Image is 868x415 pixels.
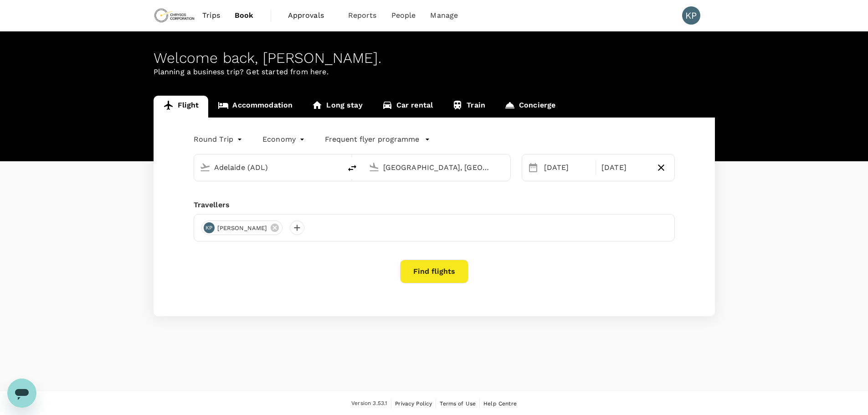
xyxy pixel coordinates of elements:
[335,166,337,168] button: Open
[400,260,468,283] button: Find flights
[325,134,430,145] button: Frequent flyer programme
[348,10,377,21] span: Reports
[442,96,495,118] a: Train
[212,224,273,233] span: [PERSON_NAME]
[483,399,517,409] a: Help Centre
[201,220,283,235] div: KP[PERSON_NAME]
[341,157,363,179] button: delete
[154,5,195,26] img: Chrysos Corporation
[154,50,715,67] div: Welcome back , [PERSON_NAME] .
[504,166,506,168] button: Open
[440,400,476,407] span: Terms of Use
[302,96,372,118] a: Long stay
[483,400,517,407] span: Help Centre
[194,132,245,147] div: Round Trip
[391,10,416,21] span: People
[540,159,594,177] div: [DATE]
[351,399,387,408] span: Version 3.53.1
[383,160,491,174] input: Going to
[235,10,254,21] span: Book
[598,159,652,177] div: [DATE]
[440,399,476,409] a: Terms of Use
[154,96,209,118] a: Flight
[495,96,565,118] a: Concierge
[682,6,700,25] div: KP
[208,96,302,118] a: Accommodation
[262,132,307,147] div: Economy
[202,10,220,21] span: Trips
[7,379,36,408] iframe: Button to launch messaging window
[325,134,419,145] p: Frequent flyer programme
[372,96,443,118] a: Car rental
[154,67,715,77] p: Planning a business trip? Get started from here.
[194,200,675,210] div: Travellers
[395,400,432,407] span: Privacy Policy
[288,10,334,21] span: Approvals
[204,222,215,233] div: KP
[395,399,432,409] a: Privacy Policy
[214,160,322,174] input: Depart from
[430,10,458,21] span: Manage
